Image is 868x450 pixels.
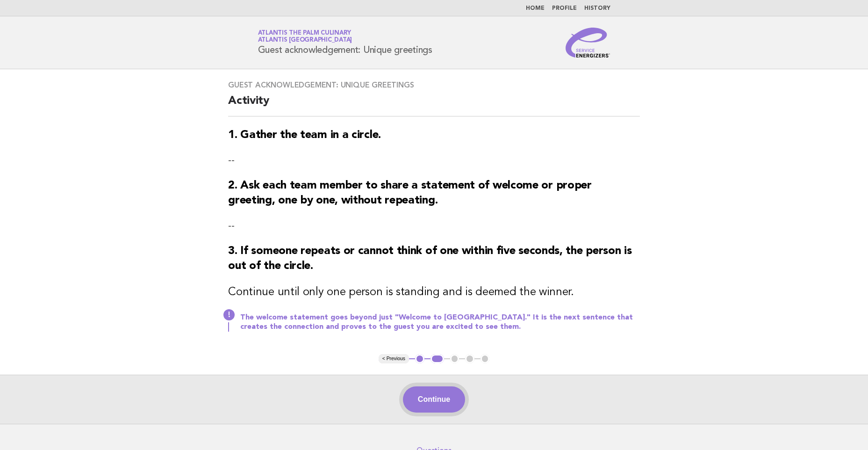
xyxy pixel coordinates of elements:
button: < Previous [379,354,409,363]
p: -- [228,219,640,232]
a: Atlantis The Palm CulinaryAtlantis [GEOGRAPHIC_DATA] [258,30,352,43]
p: -- [228,154,640,167]
button: 2 [430,354,444,363]
strong: 1. Gather the team in a circle. [228,130,381,141]
img: Service Energizers [566,28,610,58]
h3: Continue until only one person is standing and is deemed the winner. [228,285,640,300]
span: Atlantis [GEOGRAPHIC_DATA] [258,37,352,44]
a: Home [526,6,545,11]
strong: 2. Ask each team member to share a statement of welcome or proper greeting, one by one, without r... [228,180,592,206]
h2: Activity [228,94,640,116]
a: History [584,6,610,11]
h1: Guest acknowledgement: Unique greetings [258,30,432,55]
p: The welcome statement goes beyond just "Welcome to [GEOGRAPHIC_DATA]." It is the next sentence th... [240,313,640,332]
button: 1 [415,354,424,363]
strong: 3. If someone repeats or cannot think of one within five seconds, the person is out of the circle. [228,246,631,272]
a: Profile [552,6,577,11]
h3: Guest acknowledgement: Unique greetings [228,80,640,90]
button: Continue [403,386,465,413]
